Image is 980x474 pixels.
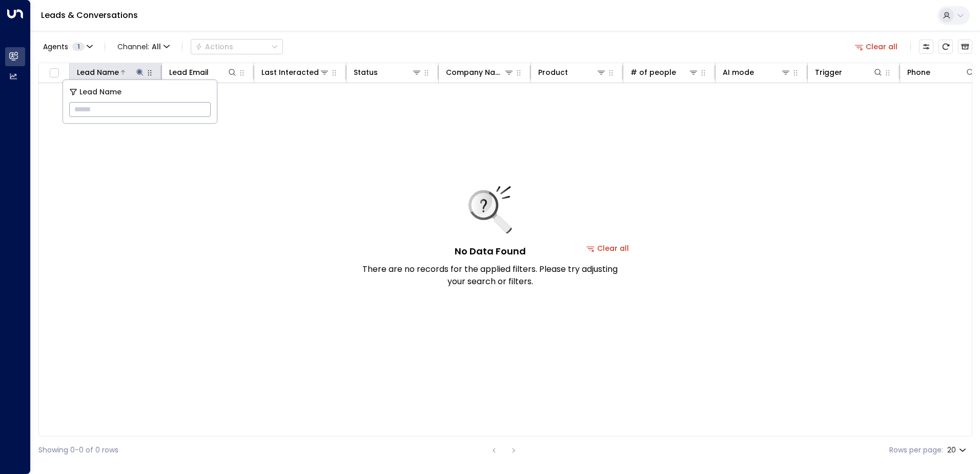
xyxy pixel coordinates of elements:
[630,66,699,78] div: # of people
[354,66,378,78] div: Status
[152,43,161,51] span: All
[169,66,237,78] div: Lead Email
[48,67,60,80] span: Toggle select all
[362,263,618,288] p: There are no records for the applied filters. Please try adjusting your search or filters.
[79,86,121,98] span: Lead Name
[261,66,330,78] div: Last Interacted
[41,9,138,21] a: Leads & Conversations
[446,66,504,78] div: Company Name
[77,66,145,78] div: Lead Name
[113,39,174,54] button: Channel:All
[487,444,520,457] nav: pagination navigation
[446,66,514,78] div: Company Name
[72,43,85,51] span: 1
[958,39,972,54] button: Archived Leads
[195,42,233,51] div: Actions
[947,443,968,458] div: 20
[113,39,174,54] span: Channel:
[851,39,902,54] button: Clear all
[354,66,422,78] div: Status
[723,66,791,78] div: AI mode
[455,244,526,258] h5: No Data Found
[261,66,319,78] div: Last Interacted
[191,39,283,54] div: Button group with a nested menu
[938,39,953,54] span: Refresh
[43,43,68,50] span: Agents
[815,66,883,78] div: Trigger
[907,66,975,78] div: Phone
[907,66,930,78] div: Phone
[38,445,118,456] div: Showing 0-0 of 0 rows
[630,66,676,78] div: # of people
[38,39,96,54] button: Agents1
[723,66,754,78] div: AI mode
[191,39,283,54] button: Actions
[889,445,943,456] label: Rows per page:
[77,66,119,78] div: Lead Name
[919,39,933,54] button: Customize
[169,66,209,78] div: Lead Email
[815,66,842,78] div: Trigger
[538,66,568,78] div: Product
[538,66,606,78] div: Product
